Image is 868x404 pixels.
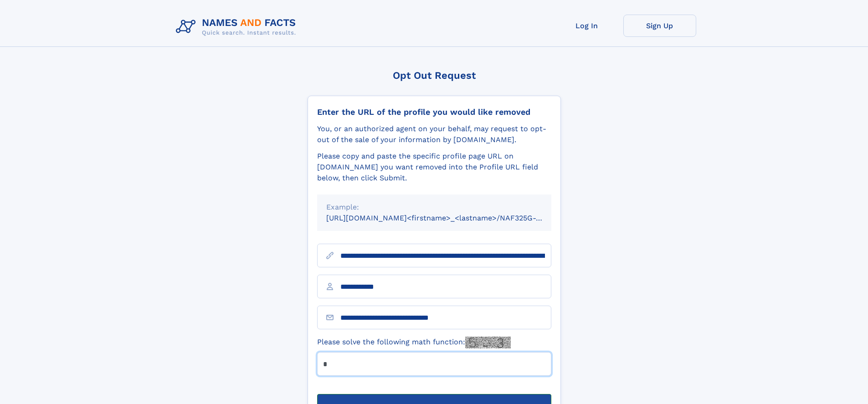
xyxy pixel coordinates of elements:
[317,337,511,348] label: Please solve the following math function:
[623,15,696,37] a: Sign Up
[326,214,569,222] small: [URL][DOMAIN_NAME]<firstname>_<lastname>/NAF325G-xxxxxxxx
[317,107,551,117] div: Enter the URL of the profile you would like removed
[317,151,551,184] div: Please copy and paste the specific profile page URL on [DOMAIN_NAME] you want removed into the Pr...
[308,70,561,81] div: Opt Out Request
[326,202,542,213] div: Example:
[317,123,551,145] div: You, or an authorized agent on your behalf, may request to opt-out of the sale of your informatio...
[172,15,303,39] img: Logo Names and Facts
[550,15,623,37] a: Log In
